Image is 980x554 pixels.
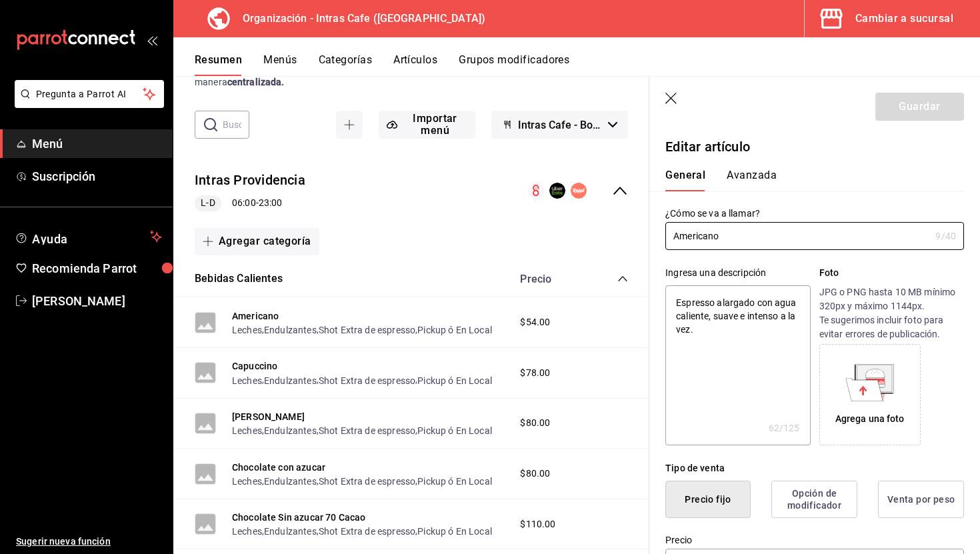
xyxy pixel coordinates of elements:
[232,511,365,524] button: Chocolate Sin azucar 70 Cacao
[417,424,492,437] button: Pickup ó En Local
[232,475,262,488] button: Leches
[823,347,917,442] div: Agrega una foto
[232,410,305,423] button: [PERSON_NAME]
[935,229,956,243] div: 9 /40
[15,80,164,108] button: Pregunta a Parrot AI
[520,315,550,329] span: $54.00
[417,475,492,488] button: Pickup ó En Local
[878,481,964,518] button: Venta por peso
[32,229,145,245] span: Ayuda
[264,323,317,337] button: Endulzantes
[36,87,143,101] span: Pregunta a Parrot AI
[665,461,964,475] div: Tipo de venta
[232,373,492,387] div: , , ,
[520,517,555,531] span: $110.00
[319,525,415,538] button: Shot Extra de espresso
[319,323,415,337] button: Shot Extra de espresso
[771,481,857,518] button: Opción de modificador
[819,285,964,341] p: JPG o PNG hasta 10 MB mínimo 320px y máximo 1144px. Te sugerimos incluir foto para evitar errores...
[665,169,948,191] div: navigation tabs
[819,266,964,280] p: Foto
[232,525,262,538] button: Leches
[319,475,415,488] button: Shot Extra de espresso
[232,424,262,437] button: Leches
[195,171,305,190] button: Intras Providencia
[232,323,262,337] button: Leches
[769,421,800,435] div: 62 /125
[520,366,550,380] span: $78.00
[417,374,492,387] button: Pickup ó En Local
[507,273,592,285] div: Precio
[319,424,415,437] button: Shot Extra de espresso
[9,97,164,111] a: Pregunta a Parrot AI
[319,53,373,76] button: Categorías
[417,525,492,538] button: Pickup ó En Local
[227,77,285,87] strong: centralizada.
[491,111,628,139] button: Intras Cafe - Borrador
[32,167,162,185] span: Suscripción
[727,169,777,191] button: Avanzada
[232,461,325,474] button: Chocolate con azucar
[264,525,317,538] button: Endulzantes
[665,169,705,191] button: General
[264,374,317,387] button: Endulzantes
[319,374,415,387] button: Shot Extra de espresso
[223,111,249,138] input: Buscar menú
[665,266,810,280] div: Ingresa una descripción
[195,271,283,287] button: Bebidas Calientes
[32,292,162,310] span: [PERSON_NAME]
[379,111,475,139] button: Importar menú
[617,273,628,284] button: collapse-category-row
[665,209,964,218] label: ¿Cómo se va a llamar?
[855,9,953,28] div: Cambiar a sucursal
[232,374,262,387] button: Leches
[232,474,492,488] div: , , ,
[520,467,550,481] span: $80.00
[520,416,550,430] span: $80.00
[232,359,277,373] button: Capuccino
[173,160,649,222] div: collapse-menu-row
[459,53,569,76] button: Grupos modificadores
[195,53,980,76] div: navigation tabs
[195,196,220,210] span: L-D
[665,535,964,545] label: Precio
[232,524,492,538] div: , , ,
[16,535,162,549] span: Sugerir nueva función
[195,227,319,255] button: Agregar categoría
[665,481,751,518] button: Precio fijo
[665,137,964,157] p: Editar artículo
[32,135,162,153] span: Menú
[518,119,603,131] span: Intras Cafe - Borrador
[417,323,492,337] button: Pickup ó En Local
[195,195,305,211] div: 06:00 - 23:00
[232,309,279,323] button: Americano
[264,424,317,437] button: Endulzantes
[232,423,492,437] div: , , ,
[264,475,317,488] button: Endulzantes
[263,53,297,76] button: Menús
[232,323,492,337] div: , , ,
[195,53,242,76] button: Resumen
[393,53,437,76] button: Artículos
[147,35,157,45] button: open_drawer_menu
[835,412,905,426] div: Agrega una foto
[32,259,162,277] span: Recomienda Parrot
[232,11,485,27] h3: Organización - Intras Cafe ([GEOGRAPHIC_DATA])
